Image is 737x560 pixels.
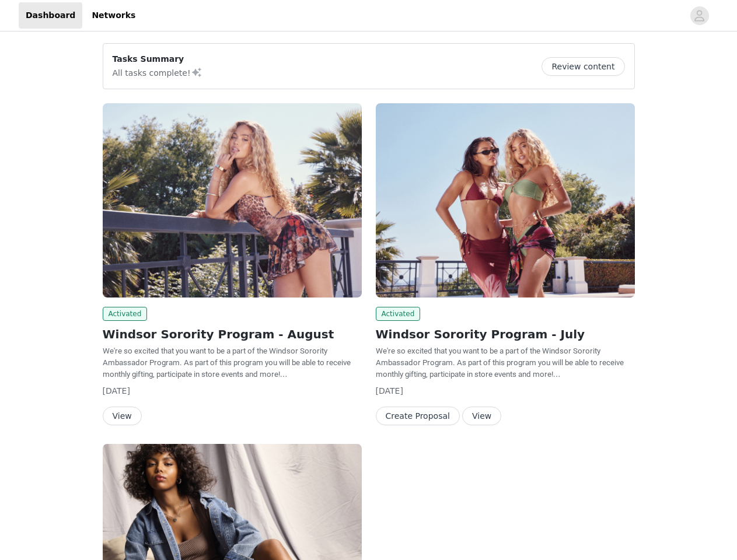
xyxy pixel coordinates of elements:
span: [DATE] [103,386,130,395]
a: View [462,412,501,421]
span: We're so excited that you want to be a part of the Windsor Sorority Ambassador Program. As part o... [376,346,624,379]
img: Windsor [376,103,635,297]
button: View [462,407,501,425]
img: Windsor [103,103,362,297]
div: avatar [694,6,705,25]
a: View [103,412,142,421]
p: All tasks complete! [113,65,202,79]
button: Create Proposal [376,407,460,425]
p: Tasks Summary [113,53,202,65]
a: Dashboard [19,2,82,29]
span: [DATE] [376,386,403,395]
span: Activated [376,307,421,321]
h2: Windsor Sorority Program - August [103,325,362,343]
span: We're so excited that you want to be a part of the Windsor Sorority Ambassador Program. As part o... [103,346,351,379]
h2: Windsor Sorority Program - July [376,325,635,343]
span: Activated [103,307,148,321]
button: View [103,407,142,425]
a: Networks [85,2,142,29]
button: Review content [542,57,624,76]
